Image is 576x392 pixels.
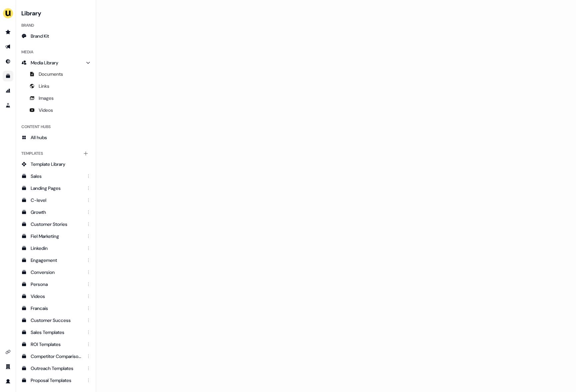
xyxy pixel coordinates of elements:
[31,329,82,336] div: Sales Templates
[19,207,93,218] a: Growth
[3,85,13,96] a: Go to attribution
[19,279,93,290] a: Persona
[31,257,82,264] div: Engagement
[19,159,93,169] a: Template Library
[19,315,93,326] a: Customer Success
[39,71,63,77] span: Documents
[31,293,82,300] div: Videos
[31,353,82,360] div: Competitor Comparisons
[3,27,13,37] a: Go to prospects
[19,303,93,314] a: Francais
[31,221,82,228] div: Customer Stories
[19,132,93,143] a: All hubs
[3,347,13,357] a: Go to integrations
[31,281,82,288] div: Persona
[19,219,93,230] a: Customer Stories
[19,339,93,350] a: ROI Templates
[19,20,93,31] div: Brand
[39,83,49,89] span: Links
[39,95,54,101] span: Images
[19,31,93,41] a: Brand Kit
[31,341,82,348] div: ROI Templates
[19,195,93,206] a: C-level
[31,317,82,324] div: Customer Success
[19,363,93,374] a: Outreach Templates
[3,376,13,387] a: Go to profile
[31,185,82,191] div: Landing Pages
[31,305,82,312] div: Francais
[31,33,49,39] span: Brand Kit
[31,173,82,179] div: Sales
[3,56,13,67] a: Go to Inbound
[19,105,93,115] a: Videos
[19,81,93,91] a: Links
[31,134,47,141] span: All hubs
[31,233,82,240] div: Fiel Marketing
[19,93,93,103] a: Images
[19,291,93,302] a: Videos
[19,8,93,17] h3: Library
[31,377,82,384] div: Proposal Templates
[19,375,93,386] a: Proposal Templates
[31,161,65,167] span: Template Library
[19,183,93,193] a: Landing Pages
[19,148,93,159] div: Templates
[19,171,93,181] a: Sales
[19,121,93,132] div: Content Hubs
[19,231,93,242] a: Fiel Marketing
[31,269,82,276] div: Conversion
[19,243,93,254] a: Linkedin
[31,365,82,372] div: Outreach Templates
[19,351,93,362] a: Competitor Comparisons
[19,327,93,338] a: Sales Templates
[3,71,13,81] a: Go to templates
[39,107,53,113] span: Videos
[19,267,93,278] a: Conversion
[3,100,13,111] a: Go to experiments
[19,47,93,57] div: Media
[31,59,58,66] span: Media Library
[31,245,82,252] div: Linkedin
[31,197,82,204] div: C-level
[3,41,13,52] a: Go to outbound experience
[19,57,93,68] a: Media Library
[19,69,93,79] a: Documents
[3,361,13,372] a: Go to team
[19,255,93,266] a: Engagement
[31,209,82,216] div: Growth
